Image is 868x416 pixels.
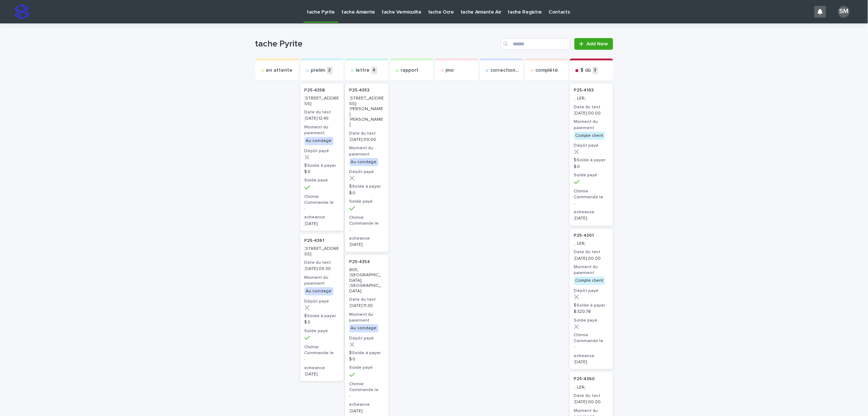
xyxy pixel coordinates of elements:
[581,67,591,74] p: $ dû
[574,256,609,261] p: [DATE] 00:00
[305,344,339,356] h3: Chimie Commande le
[371,67,377,74] p: 4
[305,148,339,154] h3: Dépôt payé
[305,96,339,106] p: [STREET_ADDRESS]
[574,303,609,308] h3: $Solde à payer
[349,336,384,341] h3: Dépôt payé
[574,353,609,359] h3: echeance
[574,288,609,294] h3: Dépôt payé
[536,67,558,74] p: complété
[349,259,370,265] p: P25-4354
[305,313,339,319] h3: $Solde à payer
[300,83,344,231] a: P25-4358 [STREET_ADDRESS]Date du test[DATE] 12:45Moment du paiementAu sondageDépôt payé$Solde à p...
[266,67,293,74] p: en attente
[305,206,339,211] p: -
[574,38,613,50] a: Add New
[838,6,850,18] div: SM
[305,260,339,266] h3: Date du test
[349,236,384,241] h3: echeance
[574,132,605,140] div: Compte client
[574,393,609,399] h3: Date du test
[349,191,384,196] p: $ 0
[501,38,570,50] input: Search
[587,41,608,46] span: Add New
[349,199,384,205] h3: Solde payé
[345,83,389,252] div: P25-4353 [STREET_ADDRESS][PERSON_NAME][PERSON_NAME]Date du test[DATE] 09:00Moment du paiementAu s...
[574,233,594,238] p: P25-4301
[300,234,344,381] a: P25-4361 [STREET_ADDRESS]Date du test[DATE] 09:30Moment du paiementAu sondageDépôt payé$Solde à p...
[349,381,384,393] h3: Chimie Commande le
[305,109,339,115] h3: Date du test
[349,96,384,127] p: [STREET_ADDRESS][PERSON_NAME][PERSON_NAME]
[349,303,384,308] p: [DATE] 11:30
[570,229,613,370] a: P25-4301 , LER,Date du test[DATE] 00:00Moment du paiementCompte clientDépôt payé$Solde à payer$ 3...
[574,332,609,344] h3: Chimie Commande le
[574,318,609,323] h3: Solde payé
[574,216,609,221] p: [DATE]
[574,111,609,116] p: [DATE] 00:00
[305,365,339,371] h3: echeance
[349,402,384,408] h3: echeance
[574,119,609,131] h3: Moment du paiement
[574,360,609,365] p: [DATE]
[305,238,325,243] p: P25-4361
[349,365,384,371] h3: Solde payé
[349,145,384,157] h3: Moment du paiement
[574,400,609,405] p: [DATE] 00:00
[305,299,339,304] h3: Dépôt payé
[349,357,384,362] p: $ 0
[305,116,339,121] p: [DATE] 12:45
[349,267,384,294] p: 805, [GEOGRAPHIC_DATA], [GEOGRAPHIC_DATA]
[349,158,378,166] div: Au sondage
[574,143,609,149] h3: Dépôt payé
[349,297,384,303] h3: Date du test
[255,39,498,49] h1: tache Pyrite
[349,215,384,226] h3: Chimie Commande le
[574,277,605,285] div: Compte client
[305,287,333,295] div: Au sondage
[349,228,384,233] p: -
[574,164,609,169] p: $ 0
[574,209,609,215] h3: echeance
[349,394,384,399] p: -
[349,88,370,93] p: P25-4353
[349,350,384,356] h3: $Solde à payer
[574,188,609,200] h3: Chimie Commande le
[305,275,339,286] h3: Moment du paiement
[305,372,339,377] p: [DATE]
[574,104,609,110] h3: Date du test
[349,312,384,323] h3: Moment du paiement
[349,242,384,247] p: [DATE]
[574,385,609,390] p: , LER,
[491,67,520,74] p: correction exp
[446,67,454,74] p: jmo
[356,67,370,74] p: lettre
[305,246,339,257] p: [STREET_ADDRESS]
[574,249,609,255] h3: Date du test
[311,67,325,74] p: prelim
[305,163,339,169] h3: $Solde à payer
[305,357,339,362] p: -
[349,131,384,136] h3: Date du test
[349,324,378,332] div: Au sondage
[327,67,333,74] p: 2
[574,172,609,178] h3: Solde payé
[305,221,339,226] p: [DATE]
[574,309,609,314] p: $ 320.78
[349,409,384,414] p: [DATE]
[305,194,339,206] h3: Chimie Commande le
[574,201,609,206] p: -
[305,177,339,183] h3: Solde payé
[570,83,613,226] a: P25-4193 , LER,Date du test[DATE] 00:00Moment du paiementCompte clientDépôt payé$Solde à payer$ 0...
[305,328,339,334] h3: Solde payé
[574,157,609,163] h3: $Solde à payer
[593,67,598,74] p: 3
[401,67,419,74] p: rapport
[349,137,384,142] p: [DATE] 09:00
[574,96,609,101] p: , LER,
